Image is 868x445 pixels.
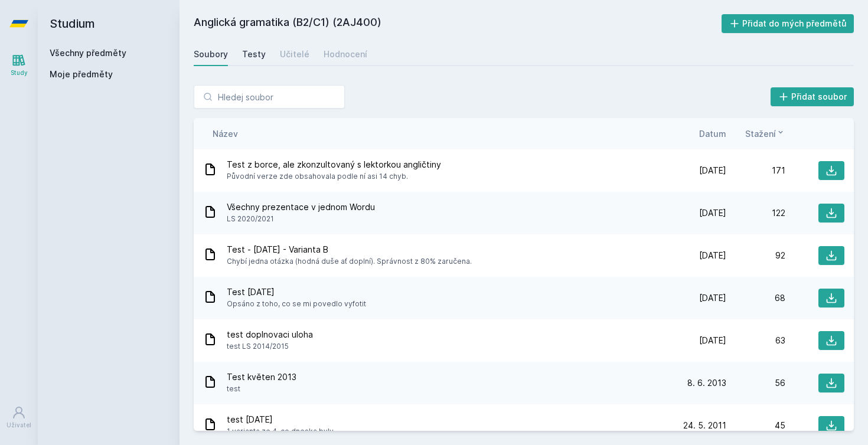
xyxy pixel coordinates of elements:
[699,165,726,176] span: [DATE]
[227,201,375,213] span: Všechny prezentace v jednom Wordu
[2,400,35,436] a: Uživatel
[227,383,296,395] span: test
[324,42,367,66] a: Hodnocení
[227,426,337,437] span: 1 varianta ze 4, co dneska byly..
[6,421,31,430] div: Uživatel
[280,48,309,60] div: Učitelé
[280,42,309,66] a: Učitelé
[726,377,785,389] div: 56
[726,165,785,176] div: 171
[227,371,296,383] span: Test květen 2013
[726,335,785,346] div: 63
[242,48,266,60] div: Testy
[227,329,313,341] span: test doplnovaci uloha
[699,250,726,261] span: [DATE]
[50,48,126,58] a: Všechny předměty
[11,68,28,77] div: Study
[227,414,337,426] span: test [DATE]
[745,127,785,140] button: Stažení
[227,298,366,310] span: Opsáno z toho, co se mi povedlo vyfotit
[194,85,345,109] input: Hledej soubor
[726,207,785,219] div: 122
[726,420,785,431] div: 45
[227,341,313,352] span: test LS 2014/2015
[213,127,238,140] button: Název
[726,250,785,261] div: 92
[324,48,367,60] div: Hodnocení
[227,256,472,267] span: Chybí jedna otázka (hodná duše ať doplní). Správnost z 80% zaručena.
[683,420,726,431] span: 24. 5. 2011
[50,68,113,80] span: Moje předměty
[227,213,375,225] span: LS 2020/2021
[227,244,472,256] span: Test - [DATE] - Varianta B
[699,207,726,219] span: [DATE]
[227,159,441,171] span: Test z borce, ale zkonzultovaný s lektorkou angličtiny
[194,42,228,66] a: Soubory
[699,335,726,346] span: [DATE]
[699,127,726,140] button: Datum
[699,292,726,304] span: [DATE]
[722,14,854,33] button: Přidat do mých předmětů
[194,48,228,60] div: Soubory
[726,292,785,304] div: 68
[194,14,722,33] h2: Anglická gramatika (B2/C1) (2AJ400)
[227,286,366,298] span: Test [DATE]
[745,127,776,140] span: Stažení
[242,42,266,66] a: Testy
[2,47,35,83] a: Study
[227,171,441,182] span: Původní verze zde obsahovala podle ní asi 14 chyb.
[687,377,726,389] span: 8. 6. 2013
[771,87,854,106] button: Přidat soubor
